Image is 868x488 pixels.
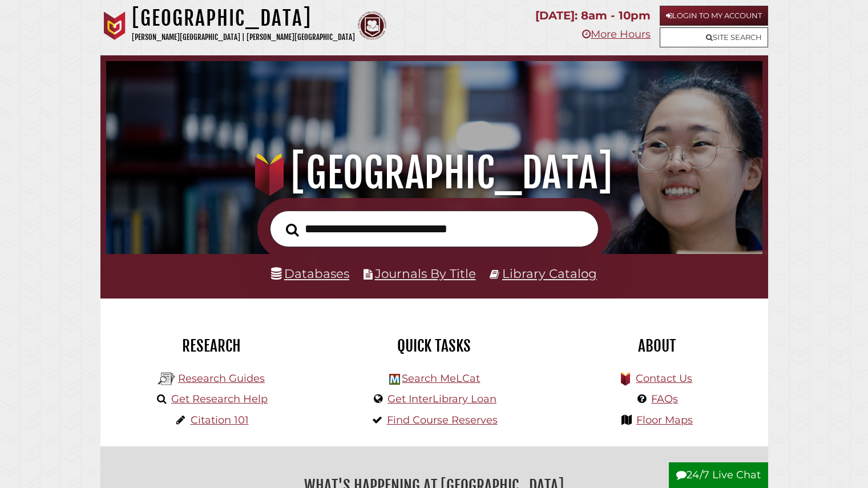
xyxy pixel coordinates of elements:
[535,6,651,26] p: [DATE]: 8am - 10pm
[191,414,249,426] a: Citation 101
[132,6,355,31] h1: [GEOGRAPHIC_DATA]
[178,372,265,385] a: Research Guides
[402,372,480,385] a: Search MeLCat
[332,336,537,356] h2: Quick Tasks
[375,266,476,281] a: Journals By Title
[132,31,355,44] p: [PERSON_NAME][GEOGRAPHIC_DATA] | [PERSON_NAME][GEOGRAPHIC_DATA]
[660,6,768,26] a: Login to My Account
[660,27,768,47] a: Site Search
[286,223,299,236] i: Search
[389,374,400,385] img: Hekman Library Logo
[582,28,651,41] a: More Hours
[651,393,678,405] a: FAQs
[358,11,386,40] img: Calvin Theological Seminary
[280,220,305,240] button: Search
[636,372,692,385] a: Contact Us
[158,370,175,388] img: Hekman Library Logo
[100,11,129,40] img: Calvin University
[387,393,496,405] a: Get InterLibrary Loan
[109,336,314,356] h2: Research
[636,414,693,426] a: Floor Maps
[502,266,597,281] a: Library Catalog
[171,393,268,405] a: Get Research Help
[554,336,760,356] h2: About
[271,266,349,281] a: Databases
[387,414,498,426] a: Find Course Reserves
[119,148,749,198] h1: [GEOGRAPHIC_DATA]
